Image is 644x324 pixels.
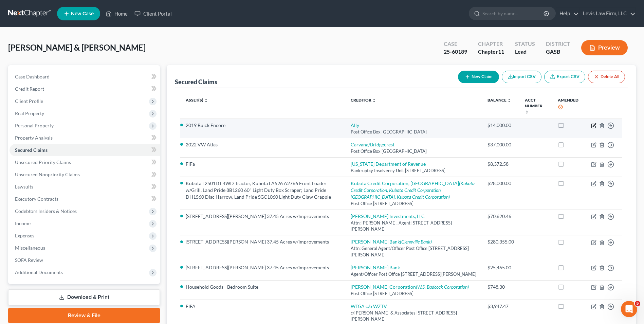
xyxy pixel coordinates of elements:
[10,254,160,266] a: SOFA Review
[15,196,58,202] span: Executory Contracts
[416,284,469,290] i: (W.S. Badcock Corporation)
[487,264,514,271] div: $25,465.00
[351,129,477,135] div: Post Office Box [GEOGRAPHIC_DATA]
[544,71,585,83] a: Export CSV
[351,284,469,290] a: [PERSON_NAME] Corporation(W.S. Badcock Corporation)
[487,122,514,129] div: $14,000.00
[186,180,340,200] li: Kubota L2501DT 4WD Tractor, Kubota LA526 A2766 Front Loader w/Grill, Land Pride 8B1260 60" Light ...
[487,238,514,245] div: $280,355.00
[556,7,579,20] a: Help
[71,11,94,16] span: New Case
[15,172,80,177] span: Unsecured Nonpriority Claims
[444,40,467,48] div: Case
[482,7,545,20] input: Search by name...
[351,180,475,200] a: Kubota Credit Corporation, [GEOGRAPHIC_DATA](Kubota Credit Corporation, Kubota Credit Corporation...
[444,48,467,56] div: 25-60189
[351,220,477,232] div: Attn: [PERSON_NAME], Agent [STREET_ADDRESS][PERSON_NAME]
[372,98,376,103] i: unfold_more
[15,110,44,116] span: Real Property
[15,86,44,92] span: Credit Report
[487,303,514,310] div: $3,947.47
[621,301,637,317] iframe: Intercom live chat
[15,233,34,238] span: Expenses
[186,264,340,271] li: [STREET_ADDRESS][PERSON_NAME] 37.45 Acres w/Improvements
[204,98,208,103] i: unfold_more
[15,74,50,79] span: Case Dashboard
[186,303,340,310] li: FIFA
[351,239,432,245] a: [PERSON_NAME] Bank(Glennville Bank)
[186,213,340,220] li: [STREET_ADDRESS][PERSON_NAME] 37.45 Acres w/Improvements
[487,141,514,148] div: $37,000.00
[8,308,160,323] a: Review & File
[10,144,160,156] a: Secured Claims
[400,239,432,245] i: (Glennville Bank)
[351,303,387,309] a: WTGA c/o WZTV
[15,123,54,128] span: Personal Property
[15,159,71,165] span: Unsecured Priority Claims
[546,48,570,56] div: GASB
[487,97,511,103] a: Balance unfold_more
[351,161,426,167] a: [US_STATE] Department of Revenue
[525,97,542,114] a: Acct Number unfold_more
[458,71,499,83] button: New Claim
[487,180,514,187] div: $28,000.00
[351,245,477,258] div: Attn: General Agent/Officer Post Office [STREET_ADDRESS][PERSON_NAME]
[15,208,77,214] span: Codebtors Insiders & Notices
[351,213,425,219] a: [PERSON_NAME] Investments, LLC
[515,48,535,56] div: Lead
[131,7,175,20] a: Client Portal
[515,40,535,48] div: Status
[351,148,477,155] div: Post Office Box [GEOGRAPHIC_DATA]
[502,71,541,83] button: Import CSV
[351,200,477,207] div: Post Office [STREET_ADDRESS]
[10,193,160,205] a: Executory Contracts
[10,71,160,83] a: Case Dashboard
[15,257,43,263] span: SOFA Review
[10,132,160,144] a: Property Analysis
[478,40,504,48] div: Chapter
[351,167,477,174] div: Bankruptcy Insolvency Unit [STREET_ADDRESS]
[15,269,63,275] span: Additional Documents
[186,161,340,167] li: FiFa
[8,42,146,52] span: [PERSON_NAME] & [PERSON_NAME]
[351,122,359,128] a: Ally
[15,220,31,226] span: Income
[186,141,340,148] li: 2022 VW Atlas
[552,93,586,119] th: Amended
[10,156,160,168] a: Unsecured Priority Claims
[579,7,636,20] a: Levis Law Firm, LLC
[351,290,477,297] div: Post Office [STREET_ADDRESS]
[546,40,570,48] div: District
[478,48,504,56] div: Chapter
[10,83,160,95] a: Credit Report
[351,310,477,322] div: c/[PERSON_NAME] & Associates [STREET_ADDRESS][PERSON_NAME]
[581,40,628,55] button: Preview
[507,98,511,103] i: unfold_more
[487,284,514,290] div: $748.30
[15,135,53,141] span: Property Analysis
[498,48,504,55] span: 11
[15,184,33,190] span: Lawsuits
[487,161,514,167] div: $8,372.58
[102,7,131,20] a: Home
[351,265,400,270] a: [PERSON_NAME] Bank
[635,301,640,306] span: 5
[10,181,160,193] a: Lawsuits
[351,97,376,103] a: Creditor unfold_more
[186,122,340,129] li: 2019 Buick Encore
[186,238,340,245] li: [STREET_ADDRESS][PERSON_NAME] 37.45 Acres w/Improvements
[15,98,43,104] span: Client Profile
[15,147,48,153] span: Secured Claims
[487,213,514,220] div: $70,620.46
[525,110,529,114] i: unfold_more
[175,78,217,86] div: Secured Claims
[15,245,45,251] span: Miscellaneous
[351,271,477,277] div: Agent/Officer Post Office [STREET_ADDRESS][PERSON_NAME]
[10,168,160,181] a: Unsecured Nonpriority Claims
[8,289,160,305] a: Download & Print
[351,180,475,200] i: (Kubota Credit Corporation, Kubota Credit Corporation, [GEOGRAPHIC_DATA], Kubota Credit Corporation)
[351,142,394,147] a: Carvana/Bridgecrest
[186,284,340,290] li: Household Goods - Bedroom Suite
[588,71,625,83] button: Delete All
[186,97,208,103] a: Asset(s) unfold_more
